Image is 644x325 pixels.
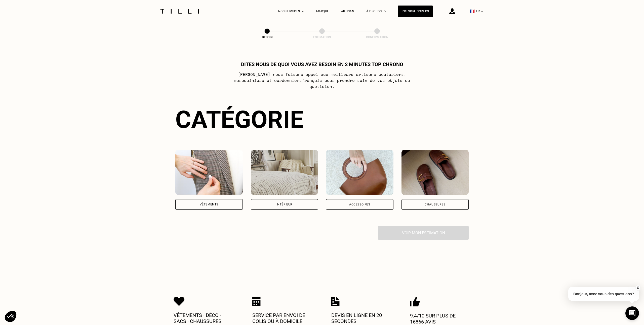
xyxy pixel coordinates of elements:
[297,35,347,39] div: Estimation
[410,313,470,325] p: 9.4/10 sur plus de 16866 avis
[470,9,475,14] span: 🇫🇷
[252,312,313,324] p: Service par envoi de colis ou à domicile
[200,203,218,206] div: Vêtements
[425,203,445,206] div: Chaussures
[341,10,354,13] a: Artisan
[331,312,392,324] p: Devis en ligne en 20 secondes
[252,297,261,306] img: Icon
[174,297,185,306] img: Icon
[449,8,455,14] img: icône connexion
[384,11,386,12] img: Menu déroulant à propos
[401,150,469,195] img: Chaussures
[349,203,370,206] div: Accessoires
[158,9,201,14] img: Logo du service de couturière Tilli
[635,285,640,291] button: X
[398,6,433,17] a: Prendre soin ici
[331,297,340,306] img: Icon
[326,150,393,195] img: Accessoires
[302,11,304,12] img: Menu déroulant
[242,35,292,39] div: Besoin
[352,35,402,39] div: Confirmation
[174,312,234,324] p: Vêtements · Déco · Sacs · Chaussures
[276,203,292,206] div: Intérieur
[241,61,403,67] h1: Dites nous de quoi vous avez besoin en 2 minutes top chrono
[410,297,420,307] img: Icon
[175,150,243,195] img: Vêtements
[222,71,422,89] p: [PERSON_NAME] nous faisons appel aux meilleurs artisans couturiers , maroquiniers et cordonniers ...
[251,150,318,195] img: Intérieur
[175,105,469,134] div: Catégorie
[316,10,329,13] a: Marque
[481,11,483,12] img: menu déroulant
[568,287,639,301] p: Bonjour, avez-vous des questions?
